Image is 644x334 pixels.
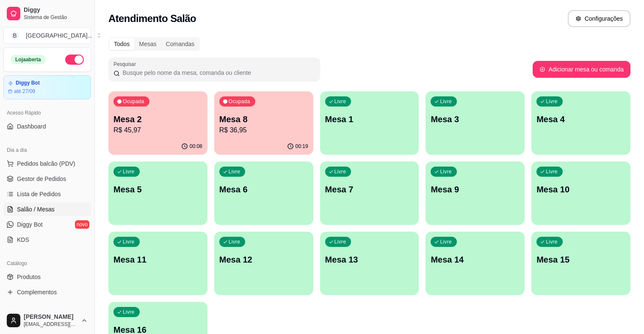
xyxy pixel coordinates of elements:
span: Complementos [17,288,57,296]
button: Select a team [3,27,91,44]
p: Ocupada [229,98,250,105]
button: LivreMesa 5 [108,162,207,225]
button: LivreMesa 6 [214,162,313,225]
p: Mesa 13 [325,254,414,266]
div: Mesas [134,38,161,50]
p: Mesa 15 [536,254,625,266]
p: Mesa 3 [431,113,520,125]
span: [EMAIL_ADDRESS][DOMAIN_NAME] [24,321,77,328]
button: LivreMesa 4 [531,91,630,155]
h2: Atendimento Salão [108,12,196,25]
button: LivreMesa 3 [426,91,525,155]
a: DiggySistema de Gestão [3,3,91,24]
button: LivreMesa 12 [214,232,313,295]
p: Mesa 4 [536,113,625,125]
article: até 27/09 [14,88,35,95]
p: Mesa 12 [219,254,308,266]
span: Lista de Pedidos [17,190,61,198]
a: Diggy Botaté 27/09 [3,75,91,99]
p: Mesa 1 [325,113,414,125]
p: Livre [440,238,452,245]
a: Gestor de Pedidos [3,172,91,186]
button: Configurações [568,10,630,27]
button: LivreMesa 15 [531,232,630,295]
p: Livre [440,168,452,175]
p: Mesa 9 [431,183,520,195]
p: Mesa 14 [431,254,520,266]
button: Pedidos balcão (PDV) [3,157,91,170]
p: Livre [546,98,558,105]
p: Livre [334,238,346,245]
div: Catálogo [3,257,91,270]
span: [PERSON_NAME] [24,313,77,321]
p: Livre [334,98,346,105]
span: Dashboard [17,122,46,131]
div: [GEOGRAPHIC_DATA] ... [26,31,92,40]
div: Dia a dia [3,143,91,157]
p: Livre [546,168,558,175]
span: Gestor de Pedidos [17,175,66,183]
button: Alterar Status [65,55,84,65]
div: Loja aberta [11,55,46,64]
button: OcupadaMesa 2R$ 45,9700:08 [108,91,207,155]
span: Diggy [24,6,88,14]
p: Mesa 2 [113,113,202,125]
p: Mesa 11 [113,254,202,266]
a: Complementos [3,285,91,299]
div: Todos [109,38,134,50]
span: B [11,31,19,40]
span: Salão / Mesas [17,205,55,214]
button: Adicionar mesa ou comanda [533,61,630,78]
p: Livre [123,309,135,315]
a: Dashboard [3,120,91,133]
p: R$ 45,97 [113,125,202,135]
button: LivreMesa 7 [320,162,419,225]
button: LivreMesa 11 [108,232,207,295]
p: Livre [229,168,240,175]
p: 00:19 [296,143,308,150]
p: Livre [546,238,558,245]
button: LivreMesa 13 [320,232,419,295]
p: Mesa 10 [536,183,625,195]
a: Lista de Pedidos [3,187,91,201]
p: 00:08 [190,143,202,150]
button: LivreMesa 14 [426,232,525,295]
button: LivreMesa 9 [426,162,525,225]
div: Comandas [161,38,199,50]
span: Diggy Bot [17,220,43,229]
p: Mesa 6 [219,183,308,195]
span: Pedidos balcão (PDV) [17,159,75,168]
a: KDS [3,233,91,246]
button: OcupadaMesa 8R$ 36,9500:19 [214,91,313,155]
button: LivreMesa 1 [320,91,419,155]
button: [PERSON_NAME][EMAIL_ADDRESS][DOMAIN_NAME] [3,310,91,331]
input: Pesquisar [120,68,315,77]
div: Acesso Rápido [3,106,91,120]
label: Pesquisar [113,60,139,68]
p: Livre [334,168,346,175]
span: Produtos [17,273,41,281]
p: Livre [440,98,452,105]
article: Diggy Bot [16,80,40,86]
span: KDS [17,235,29,244]
p: Ocupada [123,98,144,105]
a: Produtos [3,270,91,284]
span: Sistema de Gestão [24,14,88,21]
p: Livre [123,238,135,245]
p: Mesa 8 [219,113,308,125]
p: Mesa 7 [325,183,414,195]
a: Diggy Botnovo [3,218,91,231]
p: Mesa 5 [113,183,202,195]
p: Livre [123,168,135,175]
button: LivreMesa 10 [531,162,630,225]
a: Salão / Mesas [3,203,91,216]
p: Livre [229,238,240,245]
p: R$ 36,95 [219,125,308,135]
